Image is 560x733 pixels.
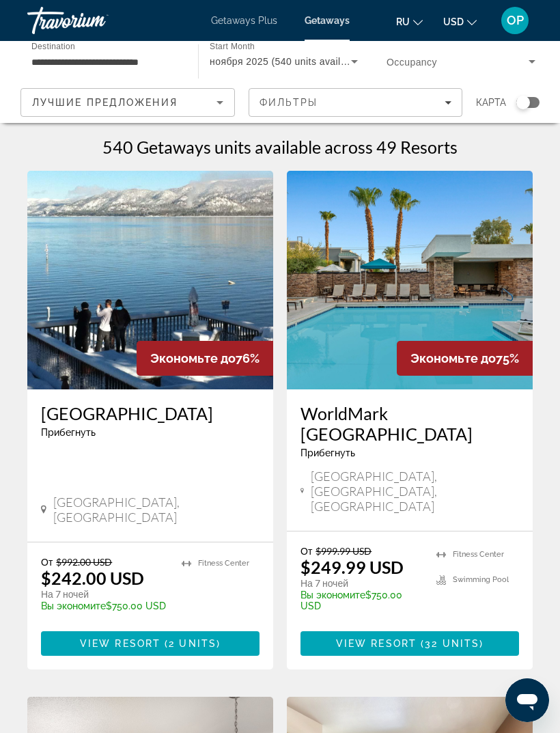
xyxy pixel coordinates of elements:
[497,6,533,35] button: User Menu
[453,575,509,584] span: Swimming Pool
[316,545,372,557] span: $999.99 USD
[210,56,363,67] span: ноября 2025 (540 units available)
[32,97,178,108] span: Лучшие предложения
[300,577,423,590] p: На 7 ночей
[417,638,484,649] span: ( )
[27,171,273,389] img: Beachcomber Inn
[27,3,164,38] a: Travorium
[387,57,437,68] span: Occupancy
[198,559,249,568] span: Fitness Center
[476,93,506,112] span: карта
[80,638,160,649] span: View Resort
[287,171,533,389] img: WorldMark Tropicana Avenue
[249,88,463,117] button: Filters
[300,545,312,557] span: От
[41,427,96,438] span: Прибегнуть
[396,12,423,31] button: Change language
[150,351,236,365] span: Экономьте до
[425,638,479,649] span: 32 units
[41,403,260,424] a: [GEOGRAPHIC_DATA]
[169,638,216,649] span: 2 units
[41,631,260,656] button: View Resort(2 units)
[31,42,75,51] span: Destination
[137,341,273,376] div: 76%
[160,638,221,649] span: ( )
[32,94,223,111] mat-select: Sort by
[396,16,410,27] span: ru
[41,600,106,611] span: Вы экономите
[300,557,404,577] p: $249.99 USD
[300,590,365,600] span: Вы экономите
[453,550,504,559] span: Fitness Center
[211,15,277,26] a: Getaways Plus
[397,341,533,376] div: 75%
[311,469,519,514] span: [GEOGRAPHIC_DATA], [GEOGRAPHIC_DATA], [GEOGRAPHIC_DATA]
[336,638,417,649] span: View Resort
[102,137,458,157] h1: 540 Getaways units available across 49 Resorts
[305,15,350,26] a: Getaways
[507,14,524,27] span: OP
[56,556,112,568] span: $992.00 USD
[443,16,464,27] span: USD
[41,588,168,600] p: На 7 ночей
[410,351,496,365] span: Экономьте до
[300,447,355,458] span: Прибегнуть
[53,495,260,525] span: [GEOGRAPHIC_DATA], [GEOGRAPHIC_DATA]
[300,403,519,444] a: WorldMark [GEOGRAPHIC_DATA]
[31,54,180,70] input: Select destination
[443,12,477,31] button: Change currency
[505,678,549,722] iframe: Кнопка запуска окна обмена сообщениями
[210,42,255,51] span: Start Month
[41,600,168,611] p: $750.00 USD
[41,556,53,568] span: От
[41,568,144,588] p: $242.00 USD
[300,631,519,656] button: View Resort(32 units)
[260,97,318,108] span: Фильтры
[300,590,423,611] p: $750.00 USD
